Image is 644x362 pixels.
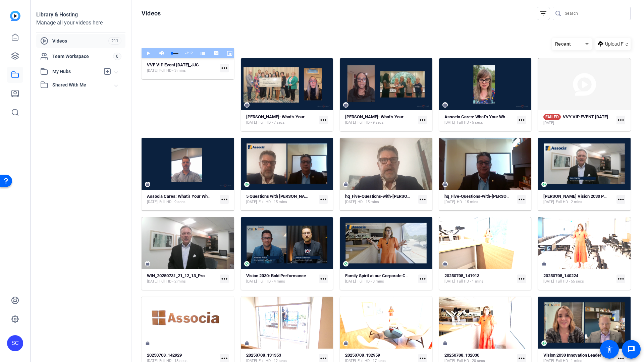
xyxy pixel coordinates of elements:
[543,114,614,126] a: FAILEDVVY VIP EVENT [DATE][DATE]
[345,279,356,284] span: [DATE]
[147,273,217,284] a: WIN_20250731_21_12_13_Pro[DATE]Full HD - 2 mins
[196,48,210,58] button: Chapters
[220,195,229,204] mat-icon: more_horiz
[543,120,554,126] span: [DATE]
[457,279,483,284] span: Full HD - 1 mins
[555,41,571,47] span: Recent
[345,120,356,125] span: [DATE]
[52,38,108,44] span: Videos
[147,62,199,67] strong: VVF VIP Event [DATE]_JJC
[259,199,287,205] span: Full HD - 15 mins
[543,353,613,358] strong: Vision 2030 Innovation Leader Video
[319,195,328,204] mat-icon: more_horiz
[246,114,317,125] a: [PERSON_NAME]: What’s Your Why?[DATE]Full HD - 7 secs
[444,114,523,119] strong: Associa Cares: What’s Your Why? - Copy
[595,38,631,50] button: Upload File
[210,48,223,58] button: Captions
[543,194,614,205] a: [PERSON_NAME] Vision 2030 Parent Company[DATE]Full HD - 2 mins
[246,273,306,278] strong: Vision 2030: Bold Performance
[543,199,554,205] span: [DATE]
[345,199,356,205] span: [DATE]
[246,120,257,125] span: [DATE]
[444,273,515,284] a: 20250708_141913[DATE]Full HD - 1 mins
[358,199,379,205] span: HD - 15 mins
[539,9,547,17] mat-icon: filter_list
[517,116,526,124] mat-icon: more_horiz
[246,194,317,205] a: 5 Questions with [PERSON_NAME][DATE]Full HD - 15 mins
[147,62,217,73] a: VVF VIP Event [DATE]_JJC[DATE]Full HD - 3 mins
[159,279,186,284] span: Full HD - 2 mins
[7,335,23,351] div: SC
[418,116,427,124] mat-icon: more_horiz
[246,279,257,284] span: [DATE]
[565,9,625,17] input: Search
[444,199,455,205] span: [DATE]
[319,275,328,283] mat-icon: more_horiz
[52,81,115,88] span: Shared With Me
[517,195,526,204] mat-icon: more_horiz
[159,199,185,205] span: Full HD - 9 secs
[444,120,455,125] span: [DATE]
[616,275,625,283] mat-icon: more_horiz
[605,41,628,48] span: Upload File
[246,353,281,358] strong: 20250708_131353
[345,273,416,284] a: Family Spirit at our Corporate Campus[DATE]Full HD - 3 mins
[246,273,317,284] a: Vision 2030: Bold Performance[DATE]Full HD - 4 mins
[186,51,193,55] span: 3:12
[108,37,121,45] span: 211
[444,114,515,125] a: Associa Cares: What’s Your Why? - Copy[DATE]Full HD - 5 secs
[556,199,582,205] span: Full HD - 2 mins
[616,116,625,124] mat-icon: more_horiz
[147,194,249,199] strong: Associa Cares: What’s Your Why? - [PERSON_NAME]
[444,353,479,358] strong: 20250708_132030
[147,199,158,205] span: [DATE]
[52,53,113,60] span: Team Workspace
[147,273,205,278] strong: WIN_20250731_21_12_13_Pro
[36,65,125,78] mat-expansion-panel-header: My Hubs
[605,345,613,353] mat-icon: accessibility
[517,275,526,283] mat-icon: more_horiz
[185,51,186,55] span: -
[159,68,186,73] span: Full HD - 3 mins
[36,11,125,19] div: Library & Hosting
[345,114,416,125] a: [PERSON_NAME]: What’s Your Why?[DATE]Full HD - 9 secs
[563,114,608,119] strong: VVY VIP EVENT [DATE]
[444,194,581,199] strong: hq_Five-Questions-with-[PERSON_NAME]-2025-07-09-17-10-30-976-0
[142,48,155,58] button: Play
[627,345,635,353] mat-icon: message
[220,275,229,283] mat-icon: more_horiz
[616,195,625,204] mat-icon: more_horiz
[52,68,100,75] span: My Hubs
[147,194,217,205] a: Associa Cares: What’s Your Why? - [PERSON_NAME][DATE]Full HD - 9 secs
[246,194,312,199] strong: 5 Questions with [PERSON_NAME]
[543,273,578,278] strong: 20250708_140224
[444,273,479,278] strong: 20250708_141913
[543,194,633,199] strong: [PERSON_NAME] Vision 2030 Parent Company
[142,9,161,17] h1: Videos
[223,48,236,58] button: Picture-in-Picture
[358,279,384,284] span: Full HD - 3 mins
[147,68,158,73] span: [DATE]
[345,273,419,278] strong: Family Spirit at our Corporate Campus
[444,194,515,205] a: hq_Five-Questions-with-[PERSON_NAME]-2025-07-09-17-10-30-976-0[DATE]HD - 15 mins
[543,114,561,120] span: FAILED
[556,279,584,284] span: Full HD - 55 secs
[36,78,125,92] mat-expansion-panel-header: Shared With Me
[543,279,554,284] span: [DATE]
[155,48,168,58] button: Mute
[172,53,178,54] div: Progress Bar
[345,194,481,199] strong: hq_Five-Questions-with-[PERSON_NAME]-2025-07-09-17-10-30-976-1
[113,53,121,60] span: 0
[259,120,285,125] span: Full HD - 7 secs
[10,11,20,21] img: blue-gradient.svg
[147,279,158,284] span: [DATE]
[147,353,182,358] strong: 20250708_142929
[36,19,125,27] div: Manage all your videos here
[418,195,427,204] mat-icon: more_horiz
[220,64,229,72] mat-icon: more_horiz
[259,279,285,284] span: Full HD - 4 mins
[345,114,415,119] strong: [PERSON_NAME]: What’s Your Why?
[246,199,257,205] span: [DATE]
[444,279,455,284] span: [DATE]
[418,275,427,283] mat-icon: more_horiz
